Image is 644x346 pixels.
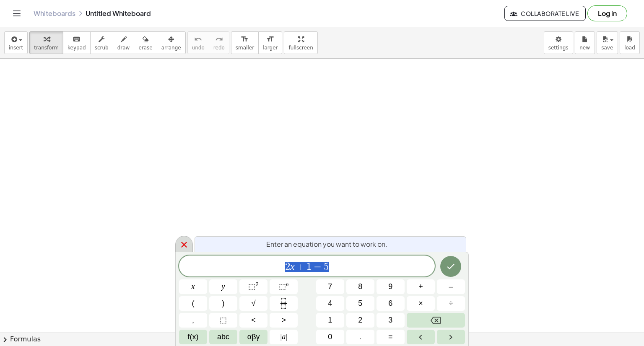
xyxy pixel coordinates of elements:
[236,45,254,51] span: smaller
[544,31,573,54] button: settings
[215,34,223,44] i: redo
[324,262,329,272] span: 5
[328,281,332,292] span: 7
[251,315,256,326] span: <
[328,331,332,343] span: 0
[117,45,130,51] span: draw
[407,313,465,328] button: Backspace
[437,330,465,344] button: Right arrow
[266,34,274,44] i: format_size
[437,296,465,311] button: Divide
[222,281,225,292] span: y
[241,34,249,44] i: format_size
[179,279,207,294] button: x
[286,333,287,341] span: |
[9,45,23,51] span: insert
[407,330,435,344] button: Left arrow
[34,45,59,51] span: transform
[213,45,225,51] span: redo
[270,279,298,294] button: Superscript
[316,296,344,311] button: 4
[512,10,579,17] span: Collaborate Live
[239,279,267,294] button: Squared
[192,315,194,326] span: ,
[217,331,229,343] span: abc
[187,31,209,54] button: undoundo
[388,281,392,292] span: 9
[312,262,324,272] span: =
[346,313,374,328] button: 2
[316,330,344,344] button: 0
[346,279,374,294] button: 8
[209,279,237,294] button: y
[4,31,28,54] button: insert
[388,315,392,326] span: 3
[358,298,362,309] span: 5
[179,296,207,311] button: (
[255,281,259,287] sup: 2
[316,279,344,294] button: 7
[316,313,344,328] button: 1
[306,262,312,272] span: 1
[192,298,195,309] span: (
[440,256,461,277] button: Done
[279,282,286,291] span: ⬚
[388,298,392,309] span: 6
[328,298,332,309] span: 4
[280,333,282,341] span: |
[358,281,362,292] span: 8
[407,279,435,294] button: Plus
[239,313,267,328] button: Less than
[258,31,282,54] button: format_sizelarger
[579,45,590,51] span: new
[266,239,387,249] span: Enter an equation you want to work on.
[179,313,207,328] button: ,
[288,45,313,51] span: fullscreen
[113,31,135,54] button: draw
[359,331,361,343] span: .
[358,315,362,326] span: 2
[34,9,75,18] a: Whiteboards
[270,296,298,311] button: Fraction
[220,315,227,326] span: ⬚
[270,330,298,344] button: Absolute value
[73,34,80,44] i: keyboard
[10,7,23,20] button: Toggle navigation
[161,45,181,51] span: arrange
[63,31,91,54] button: keyboardkeypad
[239,296,267,311] button: Square root
[377,279,405,294] button: 9
[418,281,423,292] span: +
[449,281,453,292] span: –
[138,45,152,51] span: erase
[449,298,453,309] span: ÷
[346,296,374,311] button: 5
[209,313,237,328] button: Placeholder
[263,45,278,51] span: larger
[29,31,63,54] button: transform
[95,45,109,51] span: scrub
[270,313,298,328] button: Greater than
[209,296,237,311] button: )
[377,296,405,311] button: 6
[418,298,423,309] span: ×
[285,262,290,272] span: 2
[209,31,229,54] button: redoredo
[290,261,295,272] var: x
[601,45,613,51] span: save
[284,31,317,54] button: fullscreen
[247,331,260,343] span: αβγ
[281,315,286,326] span: >
[597,31,618,54] button: save
[252,298,256,309] span: √
[134,31,157,54] button: erase
[280,331,287,343] span: a
[192,281,195,292] span: x
[295,262,307,272] span: +
[346,330,374,344] button: .
[231,31,259,54] button: format_sizesmaller
[575,31,595,54] button: new
[407,296,435,311] button: Times
[239,330,267,344] button: Greek alphabet
[624,45,635,51] span: load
